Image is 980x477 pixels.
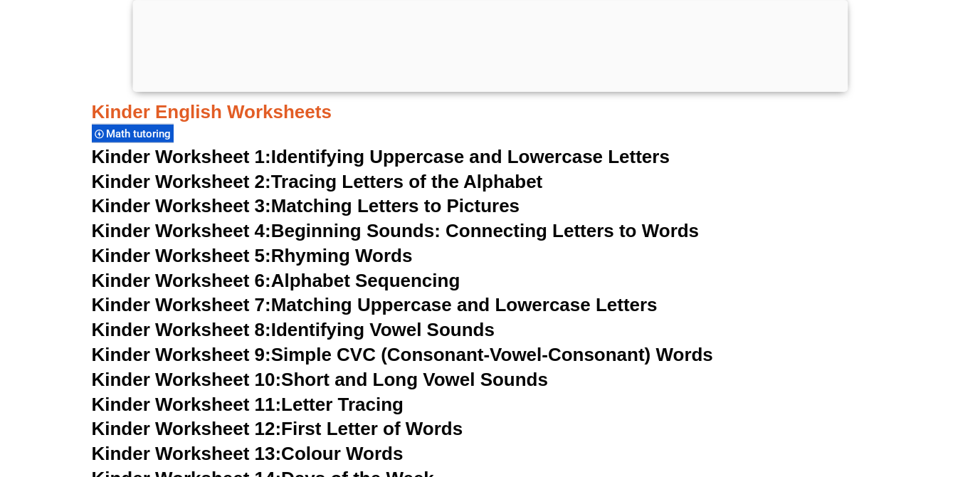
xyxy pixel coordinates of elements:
[92,418,282,439] span: Kinder Worksheet 12:
[92,220,700,241] a: Kinder Worksheet 4:Beginning Sounds: Connecting Letters to Words
[107,127,176,140] span: Math tutoring
[92,394,404,415] a: Kinder Worksheet 11:Letter Tracing
[92,195,520,216] a: Kinder Worksheet 3:Matching Letters to Pictures
[92,418,463,439] a: Kinder Worksheet 12:First Letter of Words
[92,344,271,365] span: Kinder Worksheet 9:
[92,369,549,390] a: Kinder Worksheet 10:Short and Long Vowel Sounds
[92,319,271,340] span: Kinder Worksheet 8:
[92,146,670,167] a: Kinder Worksheet 1:Identifying Uppercase and Lowercase Letters
[92,443,282,464] span: Kinder Worksheet 13:
[92,443,404,464] a: Kinder Worksheet 13:Colour Words
[92,100,889,125] h3: Kinder English Worksheets
[92,369,282,390] span: Kinder Worksheet 10:
[92,171,271,192] span: Kinder Worksheet 2:
[92,195,271,216] span: Kinder Worksheet 3:
[92,319,495,340] a: Kinder Worksheet 8:Identifying Vowel Sounds
[92,245,271,266] span: Kinder Worksheet 5:
[92,294,271,315] span: Kinder Worksheet 7:
[92,124,174,143] div: Math tutoring
[92,294,658,315] a: Kinder Worksheet 7:Matching Uppercase and Lowercase Letters
[92,171,543,192] a: Kinder Worksheet 2:Tracing Letters of the Alphabet
[92,270,460,291] a: Kinder Worksheet 6:Alphabet Sequencing
[92,270,271,291] span: Kinder Worksheet 6:
[92,220,271,241] span: Kinder Worksheet 4:
[92,146,271,167] span: Kinder Worksheet 1:
[92,394,282,415] span: Kinder Worksheet 11:
[92,344,713,365] a: Kinder Worksheet 9:Simple CVC (Consonant-Vowel-Consonant) Words
[743,316,980,477] iframe: Chat Widget
[92,245,413,266] a: Kinder Worksheet 5:Rhyming Words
